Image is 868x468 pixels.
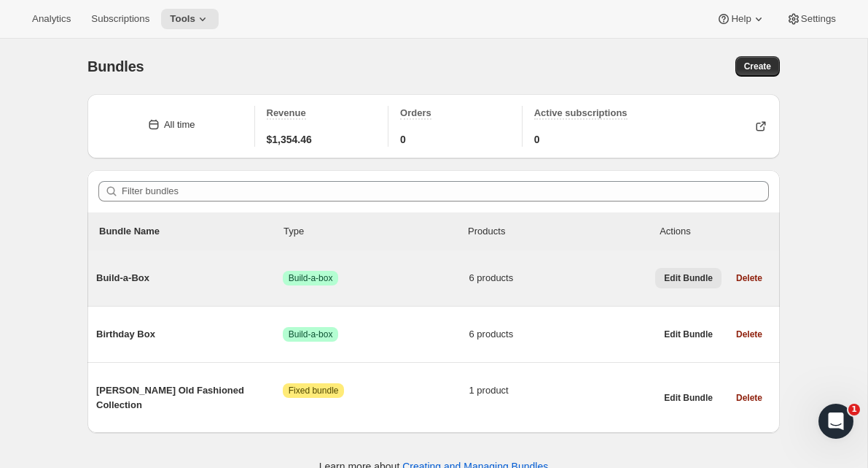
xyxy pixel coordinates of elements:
button: Help [708,9,774,29]
p: Bundle Name [99,224,284,239]
span: Orders [400,107,431,118]
span: Active subscriptions [534,107,627,118]
span: Analytics [32,13,71,25]
button: Delete [727,388,771,408]
span: Create [744,61,771,72]
button: Edit Bundle [655,388,722,408]
button: Create [735,56,780,77]
span: Edit Bundle [664,329,713,340]
span: Revenue [267,107,306,118]
span: Build-a-Box [96,271,283,285]
span: Delete [736,392,762,404]
button: Delete [727,268,771,288]
span: Delete [736,272,762,284]
span: Build-a-box [289,272,333,284]
span: 1 product [469,383,656,398]
span: Settings [801,13,836,25]
div: Actions [660,224,768,239]
span: Subscriptions [91,13,149,25]
button: Edit Bundle [655,268,722,288]
span: Tools [170,13,195,25]
span: Fixed bundle [289,385,339,396]
span: Help [731,13,751,25]
span: 1 [848,404,860,415]
input: Filter bundles [122,181,769,202]
iframe: Intercom live chat [818,404,853,439]
span: Delete [736,329,762,340]
span: 6 products [469,327,656,342]
button: Delete [727,324,771,345]
span: 0 [400,132,406,147]
span: Build-a-box [289,329,333,340]
div: Type [284,224,468,239]
span: Bundles [87,58,144,74]
span: [PERSON_NAME] Old Fashioned Collection [96,383,283,413]
button: Analytics [23,9,79,29]
span: Edit Bundle [664,272,713,284]
button: Settings [778,9,845,29]
span: Birthday Box [96,327,283,342]
button: Subscriptions [82,9,158,29]
span: 6 products [469,271,656,285]
button: Tools [161,9,219,29]
div: All time [164,118,195,132]
span: $1,354.46 [267,132,312,147]
button: Edit Bundle [655,324,722,345]
div: Products [468,224,652,239]
span: 0 [534,132,540,147]
span: Edit Bundle [664,392,713,404]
